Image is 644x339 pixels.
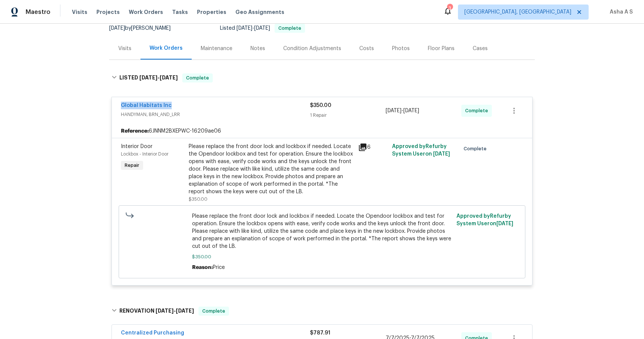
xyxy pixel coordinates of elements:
[201,45,232,52] div: Maintenance
[386,108,401,113] span: [DATE]
[496,221,513,226] span: [DATE]
[456,214,513,226] span: Approved by Refurby System User on
[121,103,172,108] a: Global Habitats Inc
[403,108,419,113] span: [DATE]
[112,124,532,138] div: 6JNNM2BXEPWC-16209ae06
[310,111,386,119] div: 1 Repair
[465,107,491,115] span: Complete
[213,265,225,270] span: Price
[392,45,410,52] div: Photos
[72,8,87,16] span: Visits
[176,308,194,313] span: [DATE]
[26,8,50,16] span: Maestro
[183,74,212,82] span: Complete
[189,143,354,195] div: Please replace the front door lock and lockbox if needed. Locate the Opendoor lockbox and test fo...
[235,8,284,16] span: Geo Assignments
[121,127,149,135] b: Reference:
[275,26,304,31] span: Complete
[283,45,341,52] div: Condition Adjustments
[433,151,450,157] span: [DATE]
[237,26,252,31] span: [DATE]
[199,307,228,315] span: Complete
[254,26,270,31] span: [DATE]
[172,9,188,15] span: Tasks
[156,308,174,313] span: [DATE]
[197,8,226,16] span: Properties
[192,265,213,270] span: Reason:
[310,330,330,336] span: $787.91
[386,107,419,115] span: -
[237,26,270,31] span: -
[109,299,535,323] div: RENOVATION [DATE]-[DATE]Complete
[121,111,310,118] span: HANDYMAN, BRN_AND_LRR
[119,73,178,82] h6: LISTED
[359,45,374,52] div: Costs
[428,45,455,52] div: Floor Plans
[464,145,490,153] span: Complete
[109,26,125,31] span: [DATE]
[192,212,452,250] span: Please replace the front door lock and lockbox if needed. Locate the Opendoor lockbox and test fo...
[392,144,450,157] span: Approved by Refurby System User on
[358,143,388,152] div: 6
[118,45,131,52] div: Visits
[122,162,142,169] span: Repair
[473,45,488,52] div: Cases
[121,330,184,336] a: Centralized Purchasing
[160,75,178,80] span: [DATE]
[139,75,157,80] span: [DATE]
[464,8,571,16] span: [GEOGRAPHIC_DATA], [GEOGRAPHIC_DATA]
[192,253,452,261] span: $350.00
[220,26,305,31] span: Listed
[119,307,194,316] h6: RENOVATION
[189,197,208,202] span: $350.00
[139,75,178,80] span: -
[607,8,633,16] span: Asha A S
[109,66,535,90] div: LISTED [DATE]-[DATE]Complete
[310,103,331,108] span: $350.00
[129,8,163,16] span: Work Orders
[109,24,180,33] div: by [PERSON_NAME]
[250,45,265,52] div: Notes
[150,44,183,52] div: Work Orders
[121,152,168,156] span: Lockbox - Interior Door
[121,144,153,149] span: Interior Door
[447,5,452,12] div: 3
[96,8,120,16] span: Projects
[156,308,194,313] span: -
